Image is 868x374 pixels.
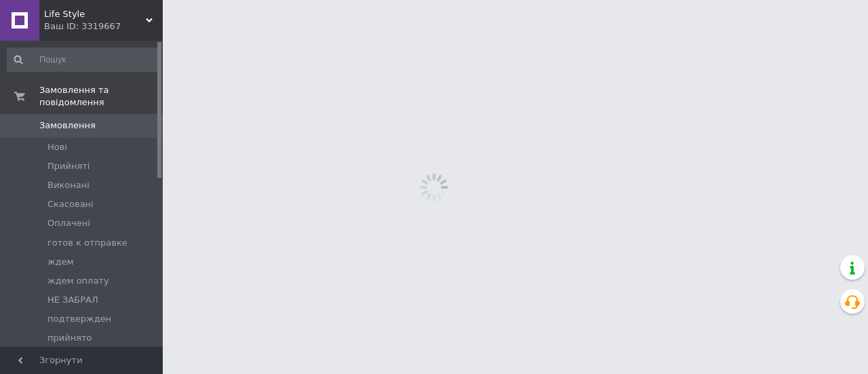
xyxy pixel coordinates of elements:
input: Пошук [7,48,160,72]
span: НЕ ЗАБРАЛ [47,294,98,306]
span: Нові [47,141,67,153]
span: ждем [47,256,74,268]
div: Ваш ID: 3319667 [44,20,163,33]
span: ждем оплату [47,275,109,287]
span: Оплачені [47,217,90,229]
span: Замовлення [39,119,96,132]
span: Life Style [44,8,146,20]
span: Виконані [47,179,90,191]
span: Прийняті [47,160,90,172]
span: прийнято [47,332,92,344]
span: Замовлення та повідомлення [39,84,163,109]
span: Скасовані [47,198,94,210]
span: готов к отправке [47,237,127,249]
span: подтвержден [47,313,111,325]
